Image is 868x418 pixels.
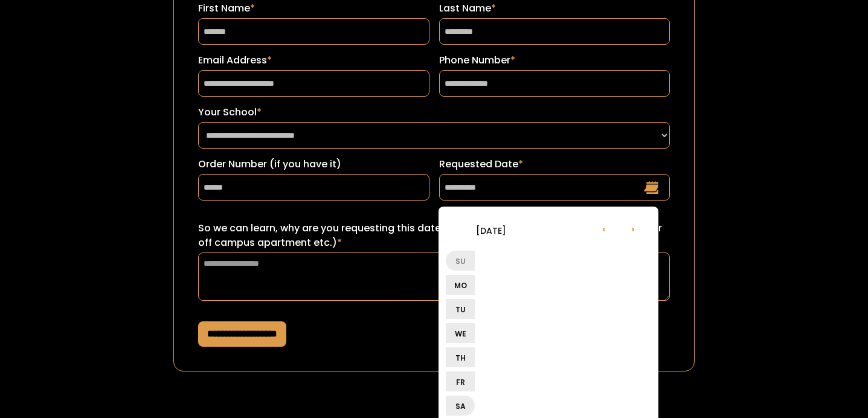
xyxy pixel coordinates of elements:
label: Your School [198,105,669,120]
label: Email Address [198,53,429,68]
li: › [619,214,648,243]
label: Phone Number [439,53,670,68]
label: Requested Date [439,157,670,172]
li: Su [446,251,475,271]
li: Fr [446,371,475,391]
li: Sa [446,396,475,416]
li: ‹ [590,214,619,243]
label: First Name [198,1,429,16]
li: We [446,323,475,343]
label: So we can learn, why are you requesting this date? (ex: sorority recruitment, lease turn over for... [198,221,669,250]
li: Tu [446,299,475,319]
li: Mo [446,275,475,295]
li: [DATE] [446,216,536,245]
label: Order Number (if you have it) [198,157,429,172]
label: Last Name [439,1,670,16]
li: Th [446,347,475,367]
